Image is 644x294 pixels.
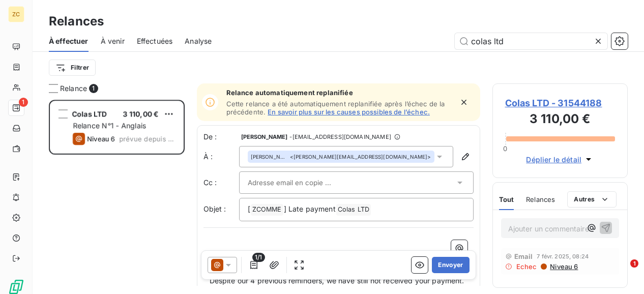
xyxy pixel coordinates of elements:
span: À venir [101,36,125,46]
span: [PERSON_NAME] [251,153,288,160]
h3: 3 110,00 € [505,110,616,130]
input: Adresse email en copie ... [248,175,357,190]
label: À : [203,152,239,162]
a: En savoir plus sur les causes possibles de l’échec. [268,108,430,116]
span: - [EMAIL_ADDRESS][DOMAIN_NAME] [289,134,391,140]
span: Analyse [185,36,212,46]
span: Relance N°1 - Anglais [73,121,146,130]
label: Cc : [203,178,239,188]
button: Envoyer [432,257,469,273]
span: prévue depuis 1440 jours [119,135,175,143]
span: Relance [60,83,87,94]
span: Tout [499,195,514,203]
span: Colas LTD - 31544188 [505,96,616,110]
span: [PERSON_NAME] [241,134,288,140]
span: 1 [19,98,28,107]
button: Déplier le détail [523,154,597,165]
span: De : [203,132,239,142]
div: ZC [8,6,24,22]
span: Effectuées [137,36,173,46]
span: ] Late payment [284,204,336,213]
span: Objet : [203,204,226,213]
span: 1 [89,84,98,93]
span: Cette relance a été automatiquement replanifiée après l’échec de la précédente. [226,100,445,116]
div: <[PERSON_NAME][EMAIL_ADDRESS][DOMAIN_NAME]> [251,153,431,160]
span: 7 févr. 2025, 08:24 [537,253,589,259]
span: Déplier le détail [526,154,581,165]
iframe: Intercom live chat [609,259,634,284]
span: Email [514,252,533,260]
button: Autres [567,191,617,208]
button: Filtrer [49,60,96,76]
span: 1 [630,259,638,268]
h3: Relances [49,12,104,31]
span: Colas LTD [72,109,107,118]
input: Rechercher [455,33,607,49]
span: Niveau 6 [549,262,578,271]
span: 1/1 [252,253,265,262]
span: Relances [526,195,555,203]
a: 1 [8,100,24,116]
span: 3 110,00 € [123,109,159,118]
span: Niveau 6 [87,135,115,143]
div: grid [49,100,185,294]
span: Echec [516,262,537,271]
span: 0 [503,144,507,153]
span: Colas LTD [336,204,371,216]
span: Relance automatiquement replanifiée [226,89,453,97]
span: À effectuer [49,36,89,46]
span: [ [248,204,250,213]
span: ZCOMME [251,204,283,216]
